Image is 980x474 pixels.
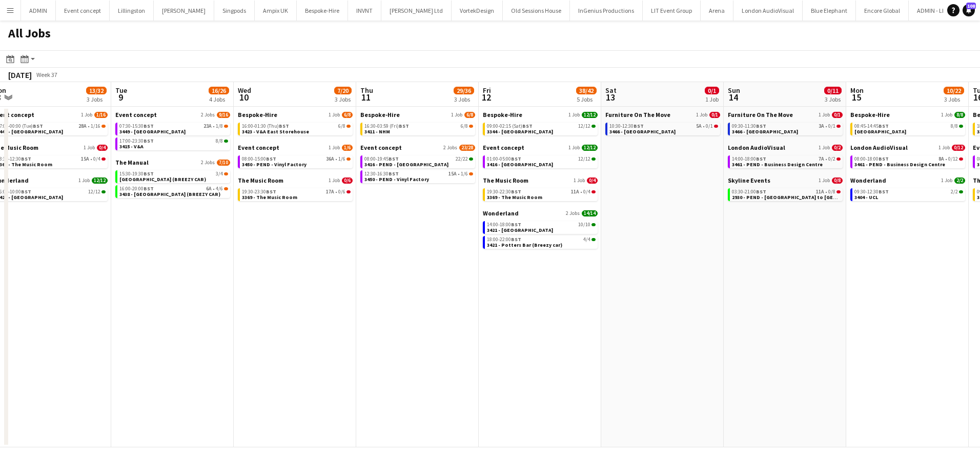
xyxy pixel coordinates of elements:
button: ADMIN [21,1,56,21]
button: [PERSON_NAME] [154,1,214,21]
button: Encore Global [856,1,909,21]
a: 108 [963,4,975,16]
button: Bespoke-Hire [297,1,348,21]
button: Old Sessions House [503,1,570,21]
button: Arena [701,1,733,21]
button: [PERSON_NAME] Ltd [381,1,452,21]
div: [DATE] [8,70,32,80]
button: Lillingston [110,1,154,21]
button: InGenius Productions [570,1,643,21]
button: ADMIN - LEAVE [909,1,964,21]
button: Blue Elephant [803,1,856,21]
button: Event concept [56,1,110,21]
button: Ampix UK [255,1,297,21]
button: VortekDesign [452,1,503,21]
button: London AudioVisual [733,1,803,21]
button: Singpods [214,1,255,21]
button: INVNT [348,1,381,21]
button: LIT Event Group [643,1,701,21]
span: 108 [966,3,976,9]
